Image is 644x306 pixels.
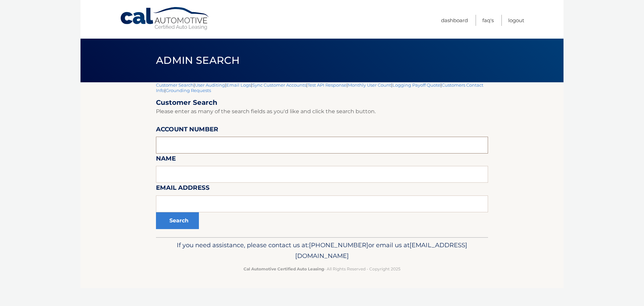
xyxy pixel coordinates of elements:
[120,7,210,31] a: Cal Automotive
[156,154,176,166] label: Name
[195,82,225,88] a: User Auditing
[482,15,494,26] a: FAQ's
[156,212,199,229] button: Search
[392,82,440,88] a: Logging Payoff Quote
[244,266,324,271] strong: Cal Automotive Certified Auto Leasing
[156,82,488,237] div: | | | | | | | |
[308,82,346,88] a: Test API Response
[252,82,306,88] a: Sync Customer Accounts
[508,15,524,26] a: Logout
[156,82,483,93] a: Customers Contact Info
[156,98,488,107] h2: Customer Search
[156,124,218,137] label: Account Number
[348,82,391,88] a: Monthly User Count
[160,240,484,261] p: If you need assistance, please contact us at: or email us at
[156,82,194,88] a: Customer Search
[441,15,468,26] a: Dashboard
[160,265,484,272] p: - All Rights Reserved - Copyright 2025
[156,107,488,116] p: Please enter as many of the search fields as you'd like and click the search button.
[156,183,210,195] label: Email Address
[309,241,368,249] span: [PHONE_NUMBER]
[156,54,239,67] span: Admin Search
[166,88,211,93] a: Grounding Requests
[226,82,251,88] a: Email Logs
